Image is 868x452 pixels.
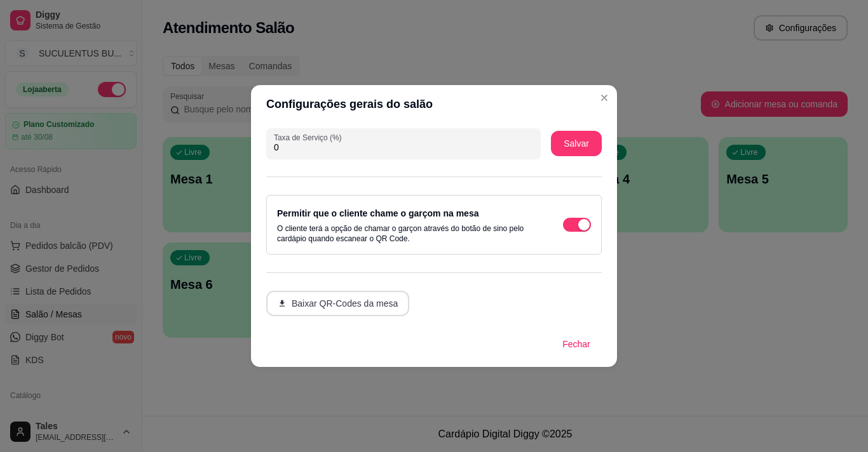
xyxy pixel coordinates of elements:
[277,208,478,218] label: Permitir que o cliente chame o garçom na mesa
[266,299,409,310] a: Baixar QR-Codes da mesa
[277,223,538,244] p: O cliente terá a opção de chamar o garçon através do botão de sino pelo cardápio quando escanear ...
[266,291,409,316] button: Baixar QR-Codes da mesa
[594,88,614,108] button: Close
[274,141,533,154] input: Taxa de Serviço (%)
[551,331,602,357] button: Fechar
[551,131,602,156] button: Salvar
[251,85,617,123] header: Configurações gerais do salão
[274,132,346,143] label: Taxa de Serviço (%)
